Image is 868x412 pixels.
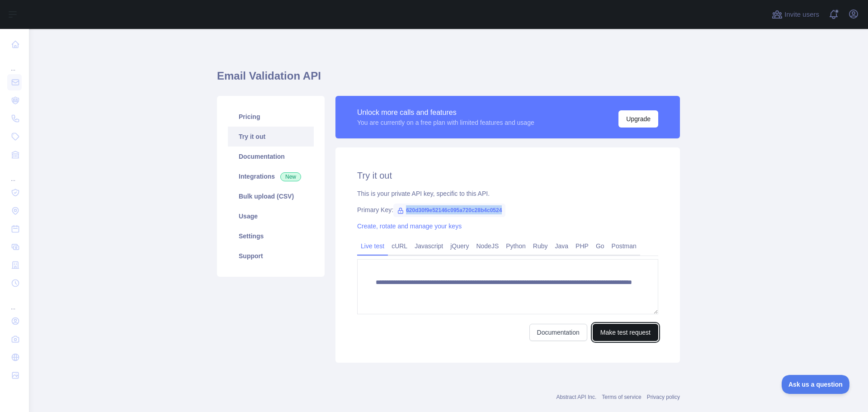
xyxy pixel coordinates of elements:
[228,166,314,186] a: Integrations New
[393,204,505,217] span: 620d30f9e52146c095a720c28b4c0524
[552,239,572,253] a: Java
[770,7,821,22] button: Invite users
[447,239,472,253] a: jQuery
[529,239,552,253] a: Ruby
[357,169,658,182] h2: Try it out
[357,205,658,214] div: Primary Key:
[228,127,314,147] a: Try it out
[7,54,22,72] div: ...
[357,223,462,230] a: Create, rotate and manage your keys
[502,239,529,253] a: Python
[602,394,641,400] a: Terms of service
[647,394,680,400] a: Privacy policy
[280,172,301,181] span: New
[411,239,447,253] a: Javascript
[357,118,534,127] div: You are currently on a free plan with limited features and usage
[7,293,22,311] div: ...
[784,9,819,20] span: Invite users
[592,239,608,253] a: Go
[388,239,411,253] a: cURL
[7,165,22,183] div: ...
[357,239,388,253] a: Live test
[217,69,680,90] h1: Email Validation API
[572,239,592,253] a: PHP
[529,324,587,341] a: Documentation
[357,189,658,198] div: This is your private API key, specific to this API.
[782,375,850,394] iframe: Toggle Customer Support
[618,110,658,128] button: Upgrade
[228,107,314,127] a: Pricing
[228,186,314,206] a: Bulk upload (CSV)
[357,107,534,118] div: Unlock more calls and features
[228,246,314,266] a: Support
[472,239,502,253] a: NodeJS
[228,206,314,226] a: Usage
[228,147,314,166] a: Documentation
[557,394,597,400] a: Abstract API Inc.
[593,324,658,341] button: Make test request
[228,226,314,246] a: Settings
[608,239,640,253] a: Postman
